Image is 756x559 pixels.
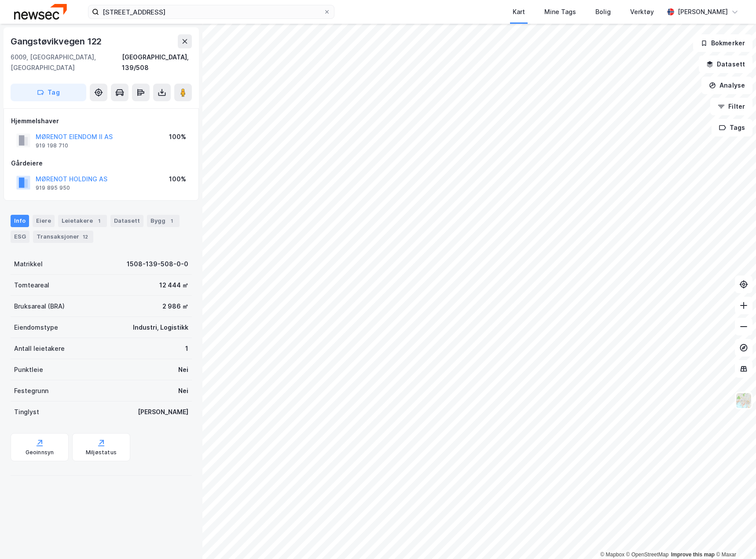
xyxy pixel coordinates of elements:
[11,215,29,227] div: Info
[14,386,48,396] div: Festegrunn
[14,407,39,417] div: Tinglyst
[14,322,58,333] div: Eiendomstype
[159,280,188,291] div: 12 444 ㎡
[544,7,576,17] div: Mine Tags
[178,386,188,396] div: Nei
[86,449,117,456] div: Miljøstatus
[701,77,752,94] button: Analyse
[58,215,107,227] div: Leietakere
[122,52,192,73] div: [GEOGRAPHIC_DATA], 139/508
[735,392,752,409] img: Z
[11,231,29,243] div: ESG
[513,7,525,17] div: Kart
[26,449,54,456] div: Geoinnsyn
[11,84,86,101] button: Tag
[11,34,103,48] div: Gangstøvikvegen 122
[14,301,65,312] div: Bruksareal (BRA)
[147,215,180,227] div: Bygg
[693,34,752,52] button: Bokmerker
[712,119,752,136] button: Tags
[167,217,176,225] div: 1
[11,116,191,126] div: Hjemmelshaver
[169,132,186,142] div: 100%
[133,322,188,333] div: Industri, Logistikk
[595,7,611,17] div: Bolig
[710,98,752,115] button: Filter
[99,5,323,18] input: Søk på adresse, matrikkel, gårdeiere, leietakere eller personer
[185,343,188,354] div: 1
[81,232,90,241] div: 12
[169,174,186,184] div: 100%
[95,217,103,225] div: 1
[33,231,93,243] div: Transaksjoner
[712,517,756,559] iframe: Chat Widget
[162,301,188,312] div: 2 986 ㎡
[671,552,715,558] a: Improve this map
[11,158,191,169] div: Gårdeiere
[14,343,65,354] div: Antall leietakere
[600,552,624,558] a: Mapbox
[14,4,67,19] img: newsec-logo.f6e21ccffca1b3a03d2d.png
[36,142,68,149] div: 919 198 710
[14,259,43,269] div: Matrikkel
[14,364,43,375] div: Punktleie
[699,55,752,73] button: Datasett
[14,280,49,291] div: Tomteareal
[127,259,188,269] div: 1508-139-508-0-0
[11,52,122,73] div: 6009, [GEOGRAPHIC_DATA], [GEOGRAPHIC_DATA]
[626,552,669,558] a: OpenStreetMap
[33,215,55,227] div: Eiere
[138,407,188,417] div: [PERSON_NAME]
[678,7,728,17] div: [PERSON_NAME]
[630,7,654,17] div: Verktøy
[36,184,70,191] div: 919 895 950
[178,364,188,375] div: Nei
[110,215,143,227] div: Datasett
